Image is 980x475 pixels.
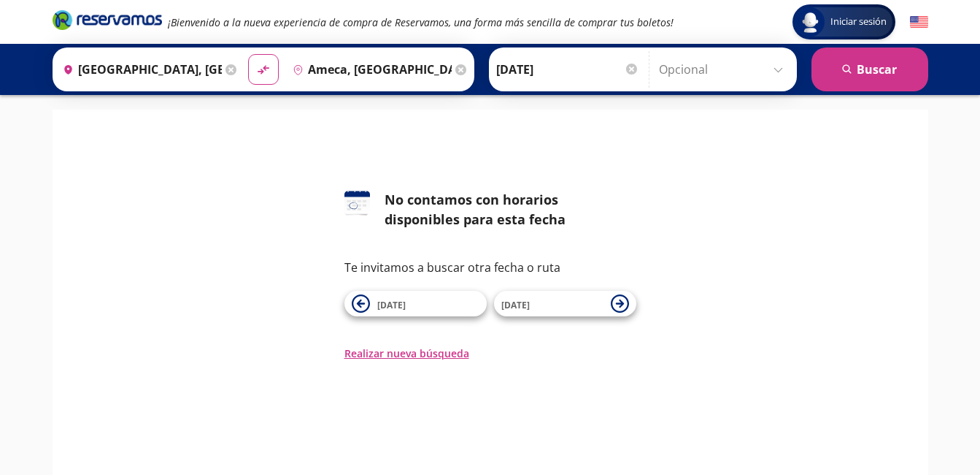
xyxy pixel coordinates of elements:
button: [DATE] [344,291,487,316]
span: Iniciar sesión [825,15,892,29]
button: English [910,13,928,31]
span: [DATE] [501,299,530,311]
button: Buscar [811,47,928,91]
input: Opcional [659,51,790,88]
div: No contamos con horarios disponibles para esta fecha [385,190,636,229]
input: Buscar Destino [287,51,452,88]
span: [DATE] [377,299,406,311]
p: Te invitamos a buscar otra fecha o ruta [344,259,636,276]
input: Buscar Origen [57,51,222,88]
em: ¡Bienvenido a la nueva experiencia de compra de Reservamos, una forma más sencilla de comprar tus... [168,15,674,29]
i: Brand Logo [53,9,162,31]
button: [DATE] [494,291,636,316]
input: Elegir Fecha [496,51,639,88]
button: Realizar nueva búsqueda [344,346,469,361]
a: Brand Logo [53,9,162,35]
